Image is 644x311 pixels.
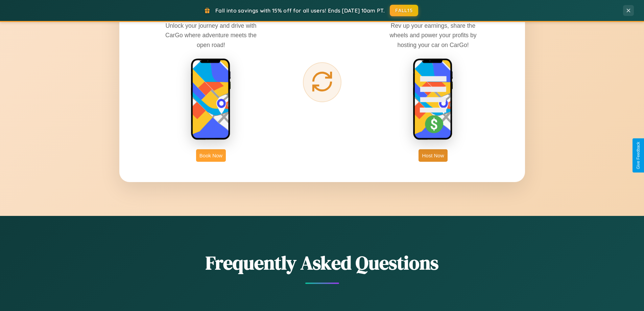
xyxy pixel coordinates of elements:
h2: Frequently Asked Questions [119,250,525,276]
button: Book Now [196,149,226,162]
div: Give Feedback [636,142,641,169]
p: Unlock your journey and drive with CarGo where adventure meets the open road! [160,21,262,49]
button: FALL15 [390,5,418,16]
button: Host Now [419,149,447,162]
img: rent phone [191,58,231,141]
p: Rev up your earnings, share the wheels and power your profits by hosting your car on CarGo! [382,21,484,49]
span: Fall into savings with 15% off for all users! Ends [DATE] 10am PT. [215,7,385,14]
img: host phone [413,58,453,141]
